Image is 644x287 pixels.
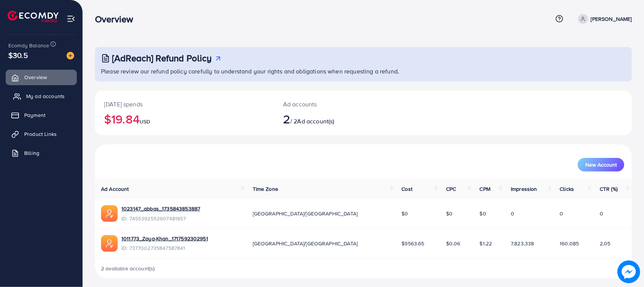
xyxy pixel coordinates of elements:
img: logo [8,11,59,22]
span: Ecomdy Balance [8,42,49,49]
h2: / 2 [283,112,399,126]
span: Payment [24,111,45,119]
span: $0 [446,210,453,217]
a: Product Links [6,126,77,142]
span: $1.22 [480,240,492,247]
p: Ad accounts [283,100,399,109]
a: Overview [6,70,77,85]
img: menu [67,14,75,23]
span: New Account [585,162,617,167]
span: Ad account(s) [297,117,334,125]
span: ID: 7455392552607481857 [121,215,200,222]
button: New Account [578,158,624,172]
a: Payment [6,108,77,123]
span: [GEOGRAPHIC_DATA]/[GEOGRAPHIC_DATA] [253,210,358,217]
span: 7,823,338 [511,240,534,247]
h3: [AdReach] Refund Policy [112,53,212,64]
span: Product Links [24,130,57,138]
a: Billing [6,145,77,161]
span: Time Zone [253,185,278,193]
span: 0 [511,210,514,217]
span: ID: 7377002735847587841 [121,244,208,252]
span: $0.06 [446,240,460,247]
span: 160,085 [560,240,579,247]
span: $9563.65 [402,240,425,247]
span: CPM [480,185,490,193]
span: $0 [480,210,486,217]
span: 0 [600,210,603,217]
span: Cost [402,185,413,193]
a: 1023147_abbas_1735843853887 [121,205,200,212]
a: 1011773_Zaya-Khan_1717592302951 [121,235,208,242]
a: My ad accounts [6,89,77,104]
p: [DATE] spends [104,100,265,109]
span: 2 [283,110,290,128]
span: 2.05 [600,240,611,247]
span: Billing [24,149,39,157]
h3: Overview [95,14,139,25]
p: [PERSON_NAME] [591,14,632,23]
span: CPC [446,185,456,193]
img: image [67,52,74,59]
span: My ad accounts [26,92,65,100]
span: Ad Account [101,185,129,193]
span: [GEOGRAPHIC_DATA]/[GEOGRAPHIC_DATA] [253,240,358,247]
img: ic-ads-acc.e4c84228.svg [101,235,118,252]
span: 0 [560,210,563,217]
img: ic-ads-acc.e4c84228.svg [101,205,118,222]
h2: $19.84 [104,112,265,126]
span: Overview [24,73,47,81]
span: $0 [402,210,408,217]
span: CTR (%) [600,185,618,193]
span: Impression [511,185,537,193]
span: 2 available account(s) [101,265,155,272]
span: Clicks [560,185,574,193]
a: [PERSON_NAME] [575,14,632,24]
img: image [618,260,640,283]
span: $30.5 [8,50,28,61]
span: USD [140,118,150,125]
p: Please review our refund policy carefully to understand your rights and obligations when requesti... [101,67,627,76]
